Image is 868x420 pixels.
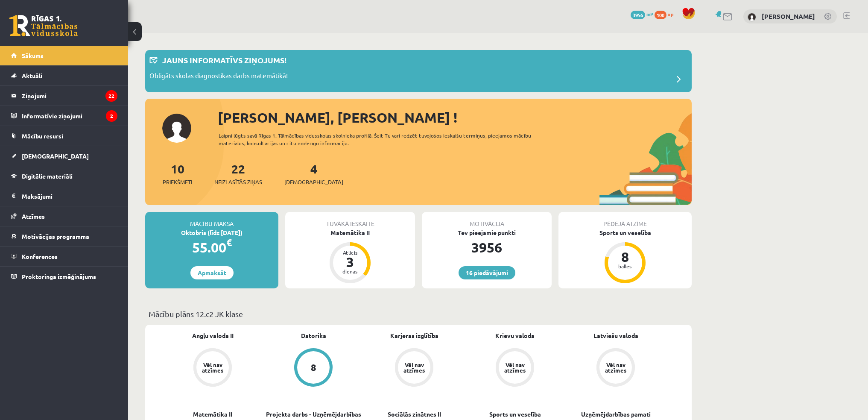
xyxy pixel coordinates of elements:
a: Vēl nav atzīmes [364,348,465,388]
a: Aktuāli [11,66,117,85]
span: Digitālie materiāli [22,172,73,180]
span: xp [668,11,673,18]
legend: Maksājumi [22,186,117,206]
span: Konferences [22,253,58,260]
div: 8 [311,363,316,372]
a: Apmaksāt [190,266,234,279]
span: 100 [655,11,666,19]
div: Vēl nav atzīmes [604,362,628,373]
i: 2 [106,110,117,122]
a: Matemātika II Atlicis 3 dienas [285,228,415,285]
div: 3 [337,255,363,269]
div: Vēl nav atzīmes [402,362,426,373]
span: Proktoringa izmēģinājums [22,273,96,280]
a: Karjeras izglītība [390,331,438,340]
a: 4[DEMOGRAPHIC_DATA] [284,161,343,186]
div: Vēl nav atzīmes [503,362,527,373]
span: mP [646,11,653,18]
a: Sociālās zinātnes II [388,410,441,419]
a: Sākums [11,46,117,65]
div: Tev pieejamie punkti [422,228,552,237]
legend: Ziņojumi [22,86,117,106]
a: Krievu valoda [495,331,535,340]
div: 8 [612,250,638,264]
div: Oktobris (līdz [DATE]) [145,228,278,237]
div: Laipni lūgts savā Rīgas 1. Tālmācības vidusskolas skolnieka profilā. Šeit Tu vari redzēt tuvojošo... [219,132,547,147]
a: Datorika [301,331,326,340]
a: Vēl nav atzīmes [162,348,263,388]
a: 16 piedāvājumi [459,266,515,279]
span: € [226,236,232,249]
div: 3956 [422,237,552,258]
a: Proktoringa izmēģinājums [11,267,117,286]
img: Ričards Eduards Šnore [748,13,756,21]
a: Ziņojumi22 [11,86,117,106]
a: Vēl nav atzīmes [565,348,666,388]
span: Neizlasītās ziņas [214,178,262,186]
p: Mācību plāns 12.c2 JK klase [149,308,688,320]
span: Aktuāli [22,72,42,79]
a: [PERSON_NAME] [762,12,815,21]
span: [DEMOGRAPHIC_DATA] [284,178,343,186]
a: Informatīvie ziņojumi2 [11,106,117,126]
div: [PERSON_NAME], [PERSON_NAME] ! [218,107,692,128]
a: Jauns informatīvs ziņojums! Obligāts skolas diagnostikas darbs matemātikā! [149,54,687,88]
div: dienas [337,269,363,274]
a: 10Priekšmeti [163,161,192,186]
a: Matemātika II [193,410,232,419]
i: 22 [105,90,117,102]
span: Sākums [22,52,44,59]
a: [DEMOGRAPHIC_DATA] [11,146,117,166]
div: Tuvākā ieskaite [285,212,415,228]
a: Motivācijas programma [11,226,117,246]
span: Motivācijas programma [22,232,89,240]
span: [DEMOGRAPHIC_DATA] [22,152,89,160]
a: Sports un veselība 8 balles [558,228,692,285]
div: Atlicis [337,250,363,255]
a: Mācību resursi [11,126,117,146]
a: Konferences [11,247,117,266]
a: Digitālie materiāli [11,166,117,186]
a: Maksājumi [11,186,117,206]
div: Motivācija [422,212,552,228]
span: 3956 [631,11,645,19]
a: Sports un veselība [489,410,541,419]
div: Pēdējā atzīme [558,212,692,228]
p: Jauns informatīvs ziņojums! [162,54,286,66]
a: 100 xp [655,11,678,18]
a: Rīgas 1. Tālmācības vidusskola [9,15,78,36]
div: Sports un veselība [558,228,692,237]
div: balles [612,264,638,269]
div: 55.00 [145,237,278,258]
div: Vēl nav atzīmes [201,362,225,373]
a: 3956 mP [631,11,653,18]
span: Priekšmeti [163,178,192,186]
span: Mācību resursi [22,132,63,140]
a: Latviešu valoda [593,331,638,340]
a: Atzīmes [11,206,117,226]
span: Atzīmes [22,212,45,220]
a: Vēl nav atzīmes [465,348,565,388]
a: Angļu valoda II [192,331,234,340]
p: Obligāts skolas diagnostikas darbs matemātikā! [149,71,288,83]
a: 8 [263,348,364,388]
a: 22Neizlasītās ziņas [214,161,262,186]
legend: Informatīvie ziņojumi [22,106,117,126]
div: Mācību maksa [145,212,278,228]
div: Matemātika II [285,228,415,237]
